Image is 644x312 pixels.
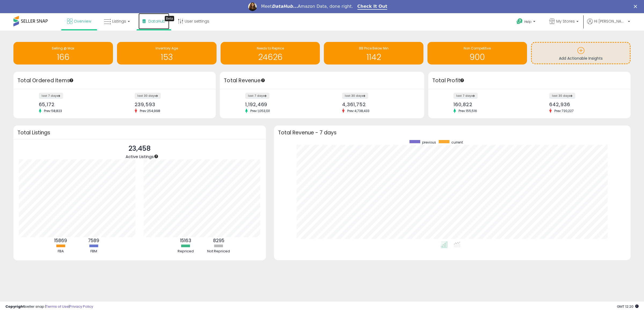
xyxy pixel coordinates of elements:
span: Add Actionable Insights [559,56,603,61]
span: previous [422,140,436,145]
h1: 900 [430,53,524,62]
span: Prev: 720,227 [552,109,576,113]
h3: Total Revenue - 7 days [278,131,627,135]
b: 15163 [180,237,191,244]
span: BB Price Below Min [359,46,389,51]
a: Inventory Age 153 [117,42,217,64]
span: Inventory Age [156,46,178,51]
div: 642,936 [549,102,621,107]
div: FBM [78,249,110,254]
h1: 1142 [327,53,421,62]
span: Prev: 4,738,433 [345,109,372,113]
span: Non Competitive [464,46,491,51]
span: current [451,140,463,145]
a: Overview [63,13,95,29]
b: 7589 [88,237,99,244]
h1: 153 [120,53,214,62]
div: Repriced [170,249,202,254]
div: Not Repriced [203,249,235,254]
i: Get Help [516,18,523,25]
span: Overview [74,19,91,24]
div: Tooltip anchor [165,16,174,21]
a: My Stores [545,13,583,31]
a: Needs to Reprice 24626 [221,42,320,64]
i: DataHub... [272,4,298,9]
div: 65,172 [39,102,111,107]
span: My Stores [556,19,575,24]
div: 4,361,752 [342,102,415,107]
h1: 24626 [223,53,317,62]
span: DataHub [148,19,165,24]
span: Listings [112,19,126,24]
div: 160,822 [453,102,525,107]
a: Listings [100,13,134,29]
h1: 166 [16,53,110,62]
div: Tooltip anchor [69,78,74,83]
span: Prev: 1,053,131 [248,109,273,113]
div: Tooltip anchor [261,78,265,83]
label: last 7 days [453,93,478,99]
div: Meet Amazon Data, done right. [261,4,353,9]
h3: Total Listings [17,131,262,135]
div: 239,593 [135,102,207,107]
label: last 7 days [245,93,269,99]
a: DataHub [138,13,169,29]
label: last 7 days [39,93,63,99]
span: Needs to Reprice [257,46,284,51]
span: Hi [PERSON_NAME] [594,19,626,24]
a: BB Price Below Min 1142 [324,42,423,64]
b: 15869 [54,237,67,244]
label: last 30 days [135,93,161,99]
p: 23,458 [126,144,154,154]
span: Prev: 58,823 [41,109,65,113]
a: Hi [PERSON_NAME] [587,19,630,31]
b: 8295 [213,237,224,244]
a: Check It Out [357,4,387,10]
span: Prev: 155,516 [456,109,480,113]
h3: Total Revenue [224,77,420,84]
span: Prev: 254,998 [137,109,163,113]
label: last 30 days [549,93,575,99]
span: Help [524,19,532,24]
a: Selling @ Max 166 [13,42,113,64]
h3: Total Profit [432,77,627,84]
a: Non Competitive 900 [427,42,527,64]
div: Tooltip anchor [460,78,464,83]
a: Help [512,14,541,31]
h3: Total Ordered Items [17,77,212,84]
span: Selling @ Max [52,46,74,51]
a: User settings [174,13,213,29]
span: Active Listings [126,154,154,159]
div: Tooltip anchor [154,154,159,159]
div: Close [634,5,639,8]
div: 1,192,469 [245,102,318,107]
label: last 30 days [342,93,368,99]
img: Profile image for Georgie [248,2,257,11]
a: Add Actionable Insights [532,43,630,63]
div: FBA [45,249,77,254]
